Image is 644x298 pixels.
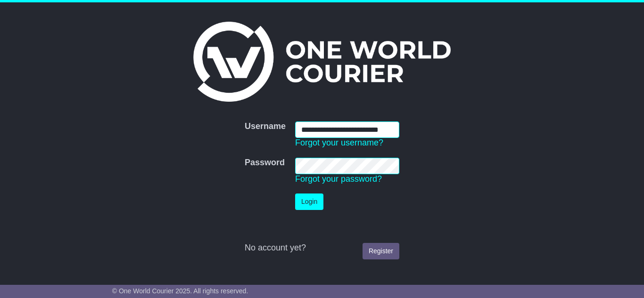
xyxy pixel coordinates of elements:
a: Forgot your username? [295,138,383,147]
div: No account yet? [245,243,399,253]
a: Forgot your password? [295,174,382,184]
span: © One World Courier 2025. All rights reserved. [112,287,248,295]
label: Password [245,158,285,168]
img: One World [193,22,451,102]
label: Username [245,121,286,132]
button: Login [295,193,323,210]
a: Register [363,243,399,259]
